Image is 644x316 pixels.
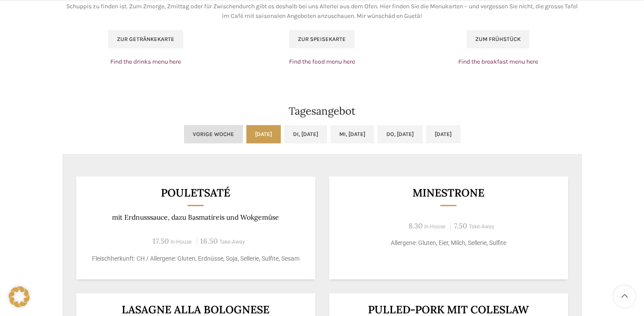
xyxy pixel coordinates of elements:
[458,58,538,65] a: Find the breakfast menu here
[298,36,346,43] span: Zur Speisekarte
[87,213,304,221] p: mit Erdnusssauce, dazu Basmatireis und Wokgemüse
[289,30,354,48] a: Zur Speisekarte
[426,125,460,143] a: [DATE]
[409,221,423,231] span: 8.30
[117,36,174,43] span: Zur Getränkekarte
[475,36,521,43] span: Zum Frühstück
[184,125,243,143] a: Vorige Woche
[110,58,181,65] a: Find the drinks menu here
[108,30,183,48] a: Zur Getränkekarte
[340,187,557,198] h3: Minestrone
[454,221,467,231] span: 7.50
[87,304,304,315] h3: LASAGNE ALLA BOLOGNESE
[467,30,529,48] a: Zum Frühstück
[246,125,281,143] a: [DATE]
[340,304,557,315] h3: Pulled-Pork mit Coleslaw
[378,125,423,143] a: Do, [DATE]
[62,106,582,116] h2: Tagesangebot
[170,239,192,245] span: In-House
[289,58,355,65] a: Find the food menu here
[469,224,494,230] span: Take-Away
[284,125,327,143] a: Di, [DATE]
[613,285,635,307] a: Scroll to top button
[424,224,446,230] span: In-House
[87,187,304,198] h3: Pouletsaté
[87,254,304,263] p: Fleischherkunft: CH / Allergene: Gluten, Erdnüsse, Soja, Sellerie, Sulfite, Sesam
[200,236,218,246] span: 16.50
[219,239,245,245] span: Take-Away
[153,236,169,246] span: 17.50
[340,238,557,248] p: Allergene: Gluten, Eier, Milch, Sellerie, Sulfite
[331,125,374,143] a: Mi, [DATE]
